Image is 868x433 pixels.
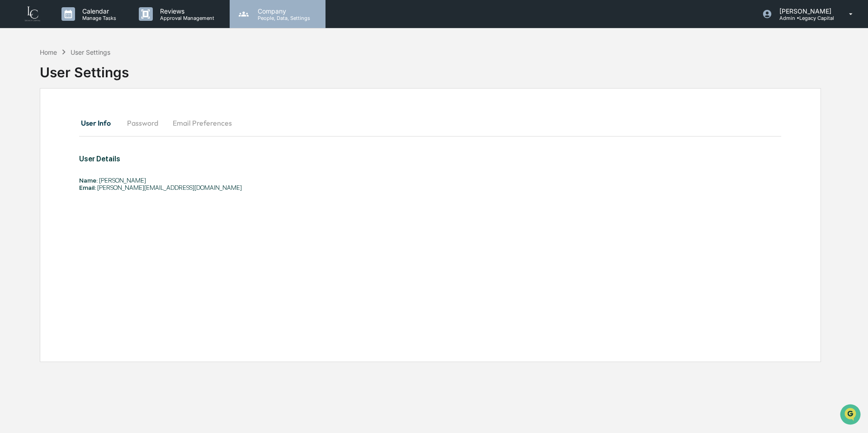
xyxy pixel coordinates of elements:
div: User Settings [71,48,110,56]
p: Admin • Legacy Capital [772,15,836,21]
a: 🖐️Preclearance [5,110,62,127]
div: User Details [79,155,641,163]
img: logo [22,5,43,23]
div: [PERSON_NAME][EMAIL_ADDRESS][DOMAIN_NAME] [79,184,641,191]
span: Email: [79,184,96,191]
p: How can we help? [9,19,165,33]
p: Company [250,7,315,15]
div: We're available if you need us! [31,78,114,85]
div: User Settings [40,57,129,80]
img: 1746055101610-c473b297-6a78-478c-a979-82029cc54cd1 [9,69,25,85]
span: Pylon [90,153,109,160]
div: 🔎 [9,132,16,139]
div: 🗄️ [66,115,73,122]
button: Password [120,112,165,134]
div: [PERSON_NAME] [79,177,641,184]
p: People, Data, Settings [250,15,315,21]
div: Start new chat [31,69,148,78]
p: Approval Management [153,15,219,21]
a: Powered byPylon [64,153,109,160]
a: 🗄️Attestations [62,110,116,127]
p: Reviews [153,7,219,15]
a: 🔎Data Lookup [5,127,61,144]
span: Preclearance [18,114,58,123]
p: Calendar [75,7,121,15]
span: Data Lookup [18,131,57,140]
div: 🖐️ [9,115,16,122]
div: secondary tabs example [79,112,781,134]
p: Manage Tasks [75,15,121,21]
p: [PERSON_NAME] [772,7,836,15]
button: User Info [79,112,120,134]
button: Email Preferences [165,112,239,134]
span: Name: [79,177,98,184]
iframe: Open customer support [839,403,863,428]
button: Start new chat [154,72,165,83]
span: Attestations [75,114,112,123]
div: Home [40,48,57,56]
